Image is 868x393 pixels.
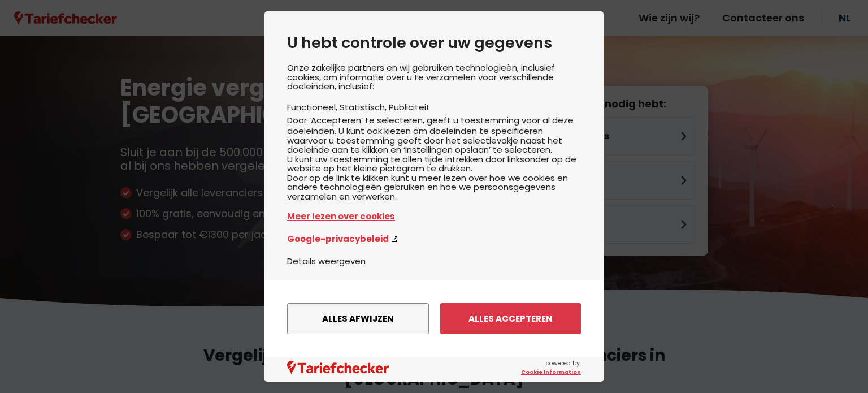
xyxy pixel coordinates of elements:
img: logo [287,361,389,375]
a: Meer lezen over cookies [287,210,581,223]
li: Statistisch [340,101,389,113]
button: Alles afwijzen [287,303,429,334]
li: Publiciteit [389,101,430,113]
a: Google-privacybeleid [287,232,581,245]
button: Details weergeven [287,254,366,267]
div: menu [264,280,604,357]
div: Onze zakelijke partners en wij gebruiken technologieën, inclusief cookies, om informatie over u t... [287,63,581,254]
span: powered by: [521,359,581,376]
h2: U hebt controle over uw gegevens [287,34,581,52]
a: Cookie Information [521,368,581,376]
button: Alles accepteren [440,303,581,334]
li: Functioneel [287,101,340,113]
